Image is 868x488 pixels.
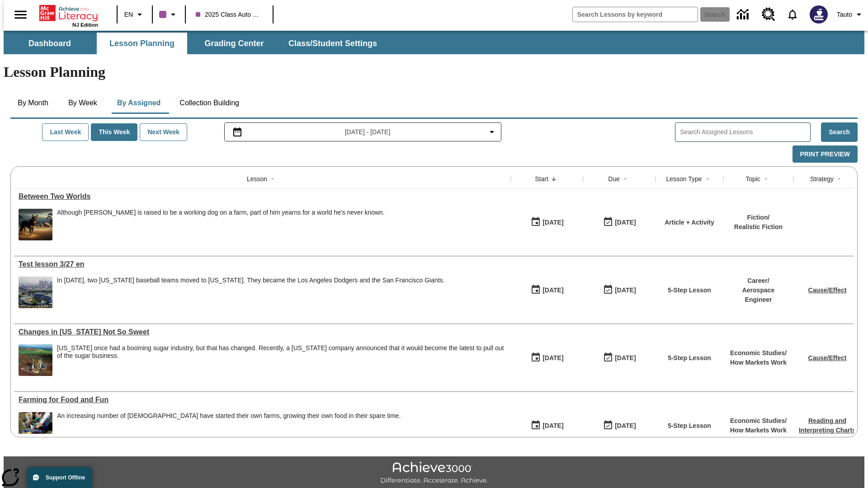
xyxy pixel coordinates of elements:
[528,417,566,434] button: 09/22/25: First time the lesson was available
[19,209,52,240] img: A dog with dark fur and light tan markings looks off into the distance while sheep graze in the b...
[4,33,385,54] div: SubNavbar
[7,1,34,28] button: Open side menu
[665,218,714,227] p: Article + Activity
[728,276,789,286] p: Career /
[57,277,445,284] div: In [DATE], two [US_STATE] baseball teams moved to [US_STATE]. They became the Los Angeles Dodgers...
[600,282,639,299] button: 09/26/25: Last day the lesson can be accessed
[57,209,385,216] div: Although [PERSON_NAME] is raised to be a working dog on a farm, part of him yearns for a world he...
[27,467,92,488] button: Support Offline
[91,123,137,141] button: This Week
[110,92,168,114] button: By Assigned
[4,31,864,54] div: SubNavbar
[756,2,781,27] a: Resource Center, Will open in new tab
[4,64,864,80] h1: Lesson Planning
[730,426,787,435] p: How Markets Work
[19,344,52,376] img: Empty sugar refinery.
[810,5,828,23] img: Avatar
[837,10,852,19] span: Tauto
[728,286,789,305] p: Aerospace Engineer
[57,344,506,360] div: [US_STATE] once had a booming sugar industry, but that has changed. Recently, a [US_STATE] compan...
[542,352,563,364] div: [DATE]
[804,3,833,26] button: Select a new avatar
[156,6,182,23] button: Class color is purple. Change class color
[680,126,810,139] input: Search Assigned Lessons
[542,420,563,432] div: [DATE]
[793,145,858,163] button: Print Preview
[19,260,506,268] div: Test lesson 3/27 en
[781,3,804,26] a: Notifications
[808,354,847,361] a: Cause/Effect
[19,192,506,201] div: Between Two Worlds
[204,38,264,49] span: Grading Center
[615,285,636,296] div: [DATE]
[46,474,85,481] span: Support Offline
[833,6,868,23] button: Profile/Settings
[196,10,263,19] span: 2025 Class Auto Grade 13
[39,3,98,28] div: Home
[548,174,559,184] button: Sort
[834,174,844,184] button: Sort
[28,38,71,49] span: Dashboard
[734,222,783,232] p: Realistic Fiction
[19,328,506,336] a: Changes in Hawaii Not So Sweet, Lessons
[486,127,497,137] svg: Collapse Date Range Filter
[600,349,639,366] button: 09/25/25: Last day the lesson can be accessed
[810,174,834,183] div: Strategy
[39,4,98,22] a: Home
[542,217,563,228] div: [DATE]
[57,209,385,240] div: Although Chip is raised to be a working dog on a farm, part of him yearns for a world he's never ...
[267,174,278,184] button: Sort
[57,277,445,308] span: In 1958, two New York baseball teams moved to California. They became the Los Angeles Dodgers and...
[124,10,133,19] span: EN
[60,92,105,114] button: By Week
[345,127,391,137] span: [DATE] - [DATE]
[19,396,506,404] div: Farming for Food and Fun
[288,38,377,49] span: Class/Student Settings
[666,174,702,183] div: Lesson Type
[19,412,52,444] img: A man cleans vegetables in a bucket of water, with several crates of produce next to him. Hobby f...
[528,349,566,366] button: 09/24/25: First time the lesson was available
[542,285,563,296] div: [DATE]
[668,286,711,295] p: 5-Step Lesson
[730,348,787,358] p: Economic Studies /
[97,33,187,54] button: Lesson Planning
[528,282,566,299] button: 09/26/25: First time the lesson was available
[19,328,506,336] div: Changes in Hawaii Not So Sweet
[120,6,149,23] button: Language: EN, Select a language
[57,344,506,376] span: Hawaii once had a booming sugar industry, but that has changed. Recently, a Hawaii company announ...
[702,174,713,184] button: Sort
[808,286,847,294] a: Cause/Effect
[19,192,506,201] a: Between Two Worlds, Lessons
[57,412,401,420] div: An increasing number of [DEMOGRAPHIC_DATA] have started their own farms, growing their own food i...
[600,417,639,434] button: 09/23/25: Last day the lesson can be accessed
[731,2,756,27] a: Data Center
[189,33,279,54] button: Grading Center
[760,174,771,184] button: Sort
[535,174,548,183] div: Start
[745,174,760,183] div: Topic
[140,123,187,141] button: Next Week
[42,123,89,141] button: Last Week
[730,416,787,426] p: Economic Studies /
[615,420,636,432] div: [DATE]
[19,260,506,268] a: Test lesson 3/27 en, Lessons
[228,127,498,137] button: Select the date range menu item
[821,122,858,142] button: Search
[668,421,711,431] p: 5-Step Lesson
[573,7,698,22] input: search field
[608,174,620,183] div: Due
[172,92,246,114] button: Collection Building
[668,353,711,363] p: 5-Step Lesson
[600,214,639,231] button: 09/26/25: Last day the lesson can be accessed
[19,277,52,308] img: Dodgers stadium.
[72,22,98,28] span: NJ Edition
[10,92,56,114] button: By Month
[615,217,636,228] div: [DATE]
[620,174,631,184] button: Sort
[57,412,401,444] div: An increasing number of Americans have started their own farms, growing their own food in their s...
[615,352,636,364] div: [DATE]
[247,174,267,183] div: Lesson
[734,213,783,222] p: Fiction /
